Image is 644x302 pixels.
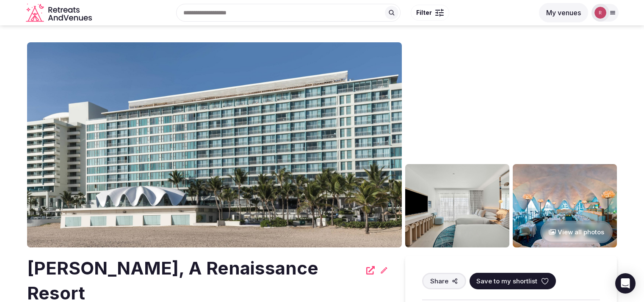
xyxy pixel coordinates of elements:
button: View all photos [540,221,613,243]
span: Share [430,277,448,286]
a: My venues [539,8,588,17]
img: Venue gallery photo [513,164,617,247]
img: Venue cover photo [27,42,402,247]
button: My venues [539,3,588,22]
button: Save to my shortlist [470,273,556,289]
span: Filter [416,8,432,17]
img: Venue gallery photo [405,42,617,161]
svg: Retreats and Venues company logo [26,3,94,22]
a: Visit the homepage [26,3,94,22]
button: Share [422,273,466,289]
img: Venue gallery photo [405,164,509,247]
span: Save to my shortlist [476,277,537,286]
img: robiejavier [594,7,606,19]
button: Filter [411,5,449,21]
div: Open Intercom Messenger [615,273,636,294]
